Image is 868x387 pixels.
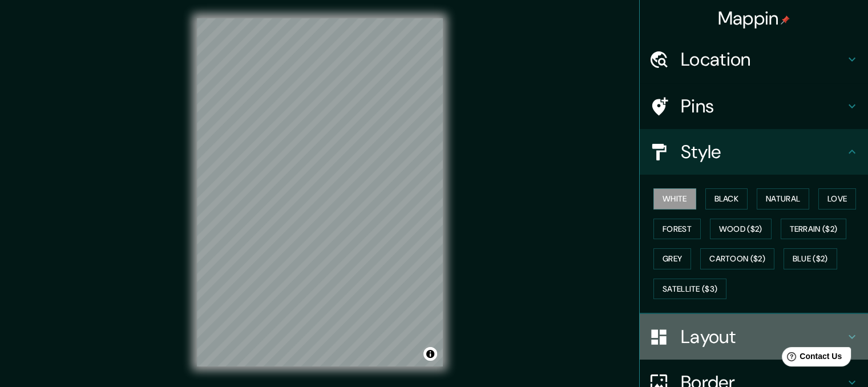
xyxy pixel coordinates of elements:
[781,15,790,25] img: pin-icon.png
[653,279,726,300] button: Satellite ($3)
[640,83,868,129] div: Pins
[423,347,437,361] button: Toggle attribution
[781,219,847,240] button: Terrain ($2)
[653,219,701,240] button: Forest
[681,48,845,71] h4: Location
[681,140,845,163] h4: Style
[653,248,691,269] button: Grey
[700,248,774,269] button: Cartoon ($2)
[766,342,855,374] iframe: Help widget launcher
[705,188,748,209] button: Black
[757,188,809,209] button: Natural
[818,188,856,209] button: Love
[653,188,696,209] button: White
[640,37,868,82] div: Location
[681,325,845,348] h4: Layout
[640,314,868,360] div: Layout
[710,219,772,240] button: Wood ($2)
[784,248,837,269] button: Blue ($2)
[681,95,845,118] h4: Pins
[718,7,790,30] h4: Mappin
[640,129,868,175] div: Style
[197,18,443,366] canvas: Map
